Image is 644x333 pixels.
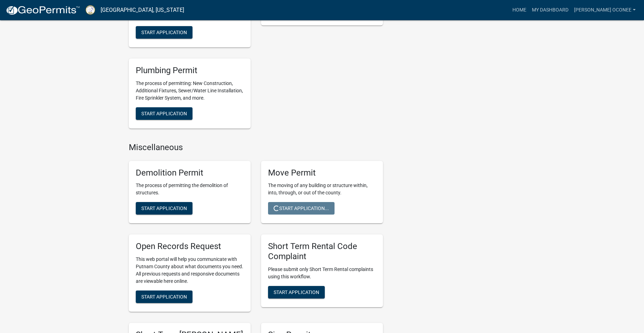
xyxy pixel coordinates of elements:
[136,202,193,215] button: Start Application
[571,3,638,17] a: [PERSON_NAME] oconee
[141,294,187,300] span: Start Application
[136,168,244,178] h5: Demolition Permit
[268,266,376,280] p: Please submit only Short Term Rental complaints using this workflow.
[510,3,529,17] a: Home
[136,241,244,251] h5: Open Records Request
[86,5,95,15] img: Putnam County, Georgia
[136,256,244,285] p: This web portal will help you communicate with Putnam County about what documents you need. All p...
[129,142,383,153] h4: Miscellaneous
[274,206,329,211] span: Start Application...
[141,110,187,116] span: Start Application
[136,26,193,39] button: Start Application
[268,202,335,215] button: Start Application...
[136,107,193,120] button: Start Application
[268,182,376,196] p: The moving of any building or structure within, into, through, or out of the county.
[268,168,376,178] h5: Move Permit
[268,286,325,299] button: Start Application
[141,30,187,35] span: Start Application
[268,241,376,262] h5: Short Term Rental Code Complaint
[529,3,571,17] a: My Dashboard
[136,65,244,76] h5: Plumbing Permit
[274,289,319,295] span: Start Application
[136,80,244,102] p: The process of permitting: New Construction, Additional Fixtures, Sewer/Water Line Installation, ...
[136,182,244,196] p: The process of permitting the demolition of structures.
[141,206,187,211] span: Start Application
[101,4,184,16] a: [GEOGRAPHIC_DATA], [US_STATE]
[136,291,193,303] button: Start Application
